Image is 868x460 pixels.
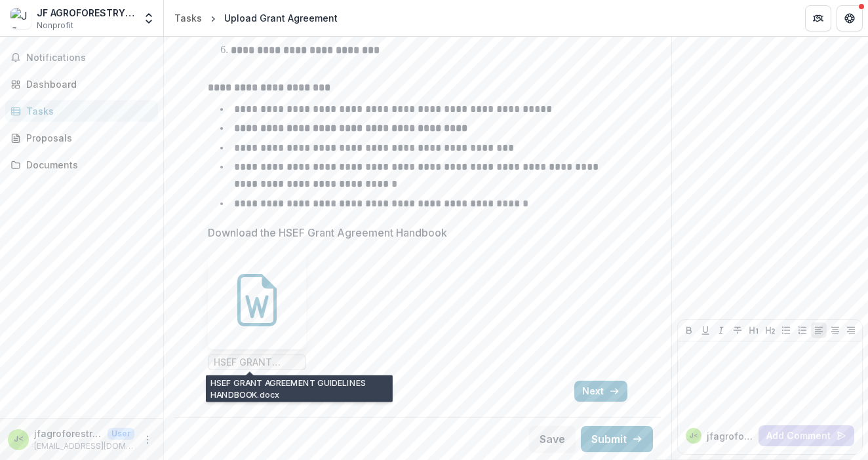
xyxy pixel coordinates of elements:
[698,322,713,338] button: Underline
[26,104,148,118] div: Tasks
[26,158,148,172] div: Documents
[34,440,134,452] p: [EMAIL_ADDRESS][DOMAIN_NAME]
[5,127,158,149] a: Proposals
[10,8,31,29] img: JF AGROFORESTRY SDN. BHD.
[5,100,158,122] a: Tasks
[795,322,810,338] button: Ordered List
[581,426,653,452] button: Submit
[574,381,627,402] button: Next
[811,322,827,338] button: Align Left
[778,322,794,338] button: Bullet List
[759,425,854,446] button: Add Comment
[140,5,158,31] button: Open entity switcher
[529,426,576,452] button: Save
[34,427,102,440] p: jfagroforestry <[EMAIL_ADDRESS][DOMAIN_NAME]>
[843,322,859,338] button: Align Right
[174,11,202,25] div: Tasks
[690,432,698,439] div: jfagroforestry <jfagroforestry@gmail.com>
[730,322,745,338] button: Strike
[214,357,300,368] span: HSEF GRANT AGREEMENT GUIDELINES HANDBOOK.docx
[746,322,762,338] button: Heading 1
[208,225,447,240] p: Download the HSEF Grant Agreement Handbook
[14,435,24,444] div: jfagroforestry <jfagroforestry@gmail.com>
[713,322,729,338] button: Italicize
[827,322,843,338] button: Align Center
[681,322,697,338] button: Bold
[37,6,134,20] div: JF AGROFORESTRY SDN. BHD.
[805,5,831,31] button: Partners
[26,77,148,91] div: Dashboard
[762,322,778,338] button: Heading 2
[208,381,264,402] button: Back
[837,5,863,31] button: Get Help
[169,9,207,28] a: Tasks
[707,429,753,443] p: jfagroforestry <
[5,47,158,68] button: Notifications
[224,11,338,25] div: Upload Grant Agreement
[26,52,153,64] span: Notifications
[108,428,134,440] p: User
[140,432,155,448] button: More
[26,131,148,145] div: Proposals
[169,9,343,28] nav: breadcrumb
[5,154,158,176] a: Documents
[37,20,73,31] span: Nonprofit
[208,251,306,370] div: HSEF GRANT AGREEMENT GUIDELINES HANDBOOK.docx
[5,73,158,95] a: Dashboard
